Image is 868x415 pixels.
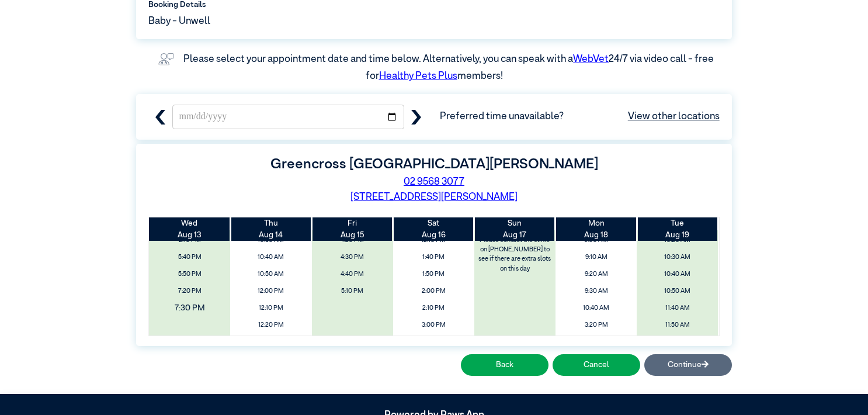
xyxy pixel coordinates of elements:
span: 2:00 PM [397,284,471,299]
th: Aug 14 [230,217,311,241]
span: Preferred time unavailable? [440,109,720,124]
span: 5:40 PM [152,250,227,265]
th: Aug 18 [555,217,637,241]
span: 4:30 PM [315,250,389,265]
span: 10:50 AM [234,267,308,282]
span: 5:10 PM [315,284,389,299]
span: 2:10 PM [397,301,471,316]
span: 3:20 PM [559,318,633,333]
span: 1:50 PM [397,267,471,282]
label: Greencross [GEOGRAPHIC_DATA][PERSON_NAME] [270,157,598,171]
span: 7:30 PM [141,299,238,317]
span: 9:10 AM [559,250,633,265]
button: Cancel [553,354,640,376]
span: 12:00 PM [234,284,308,299]
a: [STREET_ADDRESS][PERSON_NAME] [350,192,518,202]
span: 3:30 PM [559,335,633,350]
span: 10:40 AM [640,267,714,282]
img: vet [154,49,178,69]
span: 10:40 AM [559,301,633,316]
span: 10:40 AM [234,250,308,265]
span: 3:00 PM [397,318,471,333]
span: 9:30 AM [559,284,633,299]
button: Back [461,354,548,376]
span: 11:40 AM [640,301,714,316]
span: 7:20 PM [152,284,227,299]
span: 12:10 PM [234,301,308,316]
th: Aug 15 [312,217,393,241]
span: 9:20 AM [559,267,633,282]
span: 3:10 PM [397,335,471,350]
a: Healthy Pets Plus [379,71,457,81]
label: Please contact the clinic on [PHONE_NUMBER] to see if there are extra slots on this day [475,233,555,276]
span: 10:50 AM [640,284,714,299]
label: Please select your appointment date and time below. Alternatively, you can speak with a 24/7 via ... [183,54,716,82]
span: 12:20 PM [234,318,308,333]
a: View other locations [628,109,720,124]
span: 5:50 PM [152,267,227,282]
a: 02 9568 3077 [404,177,464,187]
th: Aug 19 [637,217,718,241]
th: Aug 13 [149,217,230,241]
span: 1:40 PM [397,250,471,265]
span: 12:30 PM [234,335,308,350]
span: 11:50 AM [640,318,714,333]
span: 12:00 PM [640,335,714,350]
span: Baby - Unwell [148,14,210,29]
th: Aug 17 [474,217,555,241]
span: 10:30 AM [640,250,714,265]
span: 4:40 PM [315,267,389,282]
a: WebVet [573,54,609,64]
th: Aug 16 [393,217,474,241]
